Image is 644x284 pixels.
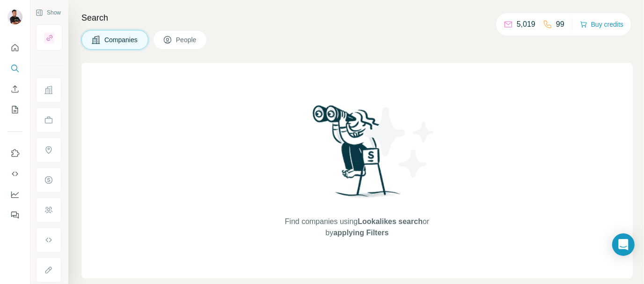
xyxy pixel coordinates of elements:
[7,60,22,77] button: Search
[7,207,22,224] button: Feedback
[580,18,623,31] button: Buy credits
[357,100,441,185] img: Surfe Illustration - Stars
[104,35,139,45] span: Companies
[7,39,22,56] button: Quick start
[517,19,535,30] p: 5,019
[7,101,22,118] button: My lists
[176,35,198,45] span: People
[308,103,406,207] img: Surfe Illustration - Woman searching with binoculars
[7,145,22,162] button: Use Surfe on LinkedIn
[556,19,564,30] p: 99
[612,233,635,256] div: Open Intercom Messenger
[7,9,22,24] img: Avatar
[7,81,22,97] button: Enrich CSV
[282,216,432,239] span: Find companies using or by
[7,165,22,182] button: Use Surfe API
[81,11,633,24] h4: Search
[333,229,388,237] span: applying Filters
[29,6,67,20] button: Show
[7,186,22,203] button: Dashboard
[358,217,423,225] span: Lookalikes search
